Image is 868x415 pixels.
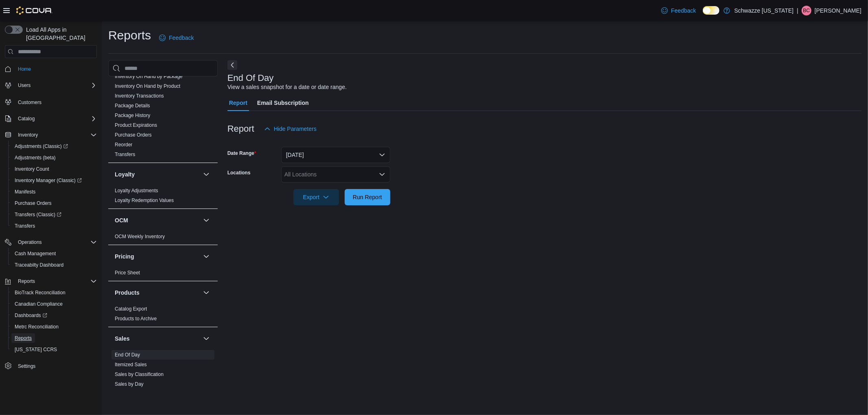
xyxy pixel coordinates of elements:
[201,288,211,298] button: Products
[8,220,100,232] button: Transfers
[201,334,211,343] button: Sales
[11,249,97,259] span: Cash Management
[11,288,97,298] span: BioTrack Reconciliation
[11,345,97,354] span: Washington CCRS
[11,153,59,163] a: Adjustments (beta)
[115,73,183,80] span: Inventory On Hand by Package
[15,154,56,161] span: Adjustments (beta)
[8,248,100,259] button: Cash Management
[115,188,158,193] a: Loyalty Adjustments
[18,363,35,369] span: Settings
[115,362,147,367] a: Itemized Sales
[15,346,57,353] span: [US_STATE] CCRS
[115,233,165,240] span: OCM Weekly Inventory
[15,289,66,296] span: BioTrack Reconciliation
[11,141,71,151] a: Adjustments (Classic)
[8,332,100,344] button: Reports
[115,197,174,204] span: Loyalty Redemption Values
[345,189,390,205] button: Run Report
[11,311,97,320] span: Dashboards
[15,211,61,218] span: Transfers (Classic)
[11,210,97,219] span: Transfers (Classic)
[2,360,100,372] button: Settings
[115,112,150,119] span: Package History
[15,130,97,140] span: Inventory
[227,83,347,91] div: View a sales snapshot for a date or date range.
[115,132,152,138] a: Purchase Orders
[115,198,174,203] a: Loyalty Redemption Values
[18,99,42,106] span: Customers
[379,171,385,178] button: Open list of options
[227,150,256,156] label: Date Range
[16,7,52,15] img: Cova
[11,345,60,354] a: [US_STATE] CCRS
[115,270,140,276] a: Price Sheet
[15,335,32,341] span: Reports
[115,93,164,99] span: Inventory Transactions
[11,249,59,259] a: Cash Management
[8,141,100,152] a: Adjustments (Classic)
[8,287,100,298] button: BioTrack Reconciliation
[15,130,41,140] button: Inventory
[2,63,100,75] button: Home
[115,335,200,343] button: Sales
[8,198,100,209] button: Purchase Orders
[115,335,130,343] h3: Sales
[229,95,247,111] span: Report
[115,132,152,138] span: Purchase Orders
[15,223,35,229] span: Transfers
[18,82,31,89] span: Users
[115,74,183,79] a: Inventory On Hand by Package
[257,95,309,111] span: Email Subscription
[658,2,699,19] a: Feedback
[261,121,320,137] button: Hide Parameters
[108,186,218,209] div: Loyalty
[115,103,150,109] a: Package Details
[15,237,97,247] span: Operations
[115,352,140,358] span: End Of Day
[15,200,52,206] span: Purchase Orders
[11,153,97,163] span: Adjustments (beta)
[8,310,100,321] a: Dashboards
[115,372,164,377] a: Sales by Classification
[11,260,97,270] span: Traceabilty Dashboard
[115,381,144,387] span: Sales by Day
[115,289,200,297] button: Products
[115,361,147,368] span: Itemized Sales
[115,381,144,387] a: Sales by Day
[108,304,218,327] div: Products
[201,215,211,225] button: OCM
[23,26,97,42] span: Load All Apps in [GEOGRAPHIC_DATA]
[353,193,382,201] span: Run Report
[815,6,861,15] p: [PERSON_NAME]
[2,129,100,141] button: Inventory
[115,252,200,261] button: Pricing
[11,164,52,174] a: Inventory Count
[2,276,100,287] button: Reports
[227,60,237,70] button: Next
[11,176,85,185] a: Inventory Manager (Classic)
[11,288,69,298] a: BioTrack Reconciliation
[11,299,66,309] a: Canadian Compliance
[227,73,274,83] h3: End Of Day
[11,322,62,332] a: Metrc Reconciliation
[11,333,35,343] a: Reports
[108,27,151,43] h1: Reports
[115,122,157,128] a: Product Expirations
[11,187,97,197] span: Manifests
[15,80,34,90] button: Users
[2,96,100,108] button: Customers
[281,147,390,163] button: [DATE]
[115,141,132,148] span: Reorder
[201,252,211,261] button: Pricing
[115,289,140,297] h3: Products
[15,143,68,150] span: Adjustments (Classic)
[797,6,798,15] p: |
[8,298,100,310] button: Canadian Compliance
[803,6,810,15] span: BC
[15,189,35,195] span: Manifests
[2,113,100,124] button: Catalog
[11,299,97,309] span: Canadian Compliance
[15,114,97,124] span: Catalog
